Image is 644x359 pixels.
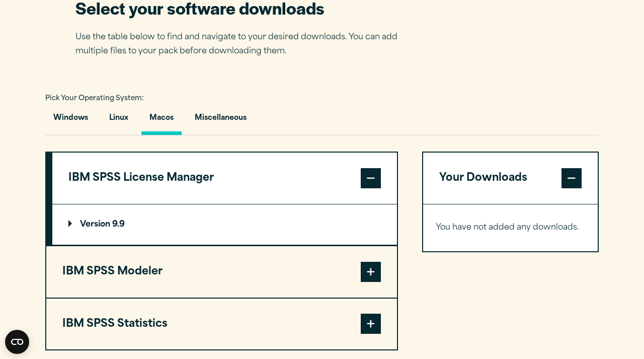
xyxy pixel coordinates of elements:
[423,204,598,251] div: Your Downloads
[5,330,29,354] button: Open CMP widget
[423,153,598,204] button: Your Downloads
[75,30,413,59] p: Use the table below to find and navigate to your desired downloads. You can add multiple files to...
[141,106,182,135] button: Macos
[46,246,397,298] button: IBM SPSS Modeler
[52,204,397,245] summary: Version 9.9
[45,95,144,102] span: Pick Your Operating System:
[101,106,136,135] button: Linux
[436,221,585,235] p: You have not added any downloads.
[46,299,397,350] button: IBM SPSS Statistics
[52,153,397,204] button: IBM SPSS License Manager
[187,106,255,135] button: Miscellaneous
[68,221,125,229] p: Version 9.9
[52,204,397,245] div: IBM SPSS License Manager
[45,106,96,135] button: Windows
